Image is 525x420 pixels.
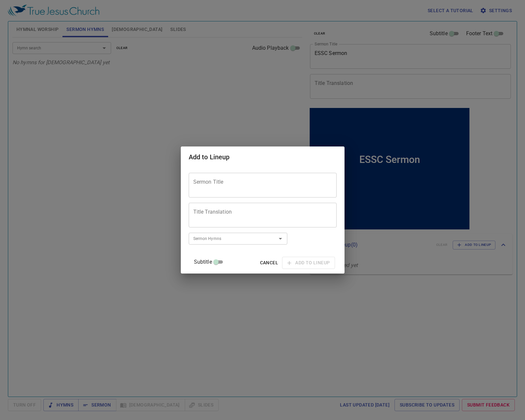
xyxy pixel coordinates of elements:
[276,234,285,243] button: Open
[194,258,212,266] span: Subtitle
[189,152,337,162] h2: Add to Lineup
[257,257,281,269] button: Cancel
[52,48,113,60] div: ESSC Sermon
[260,259,278,267] span: Cancel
